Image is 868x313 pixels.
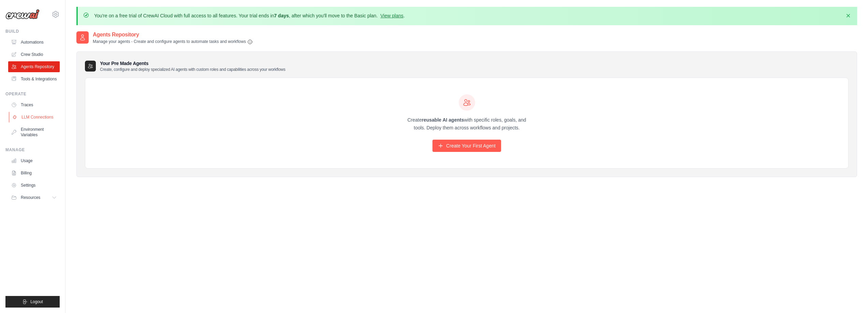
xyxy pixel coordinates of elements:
p: Create, configure and deploy specialized AI agents with custom roles and capabilities across your... [100,67,285,72]
a: Create Your First Agent [432,140,501,152]
a: LLM Connections [9,112,60,123]
strong: reusable AI agents [422,117,464,123]
p: Manage your agents - Create and configure agents to automate tasks and workflows [93,39,253,45]
a: Settings [8,180,60,191]
div: Operate [5,91,60,97]
a: View plans [380,13,403,18]
a: Environment Variables [8,124,60,140]
p: Create with specific roles, goals, and tools. Deploy them across workflows and projects. [401,116,532,132]
span: Logout [30,299,43,304]
a: Tools & Integrations [8,74,60,84]
a: Traces [8,99,60,110]
a: Crew Studio [8,49,60,60]
a: Usage [8,155,60,166]
strong: 7 days [274,13,289,18]
button: Logout [5,296,60,308]
h3: Your Pre Made Agents [100,60,285,72]
div: Build [5,29,60,34]
a: Billing [8,168,60,178]
button: Resources [8,192,60,203]
h2: Agents Repository [93,31,253,39]
div: Manage [5,147,60,153]
a: Agents Repository [8,61,60,72]
a: Automations [8,37,60,48]
img: Logo [5,9,40,19]
p: You're on a free trial of CrewAI Cloud with full access to all features. Your trial ends in , aft... [94,12,405,19]
span: Resources [21,195,40,200]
